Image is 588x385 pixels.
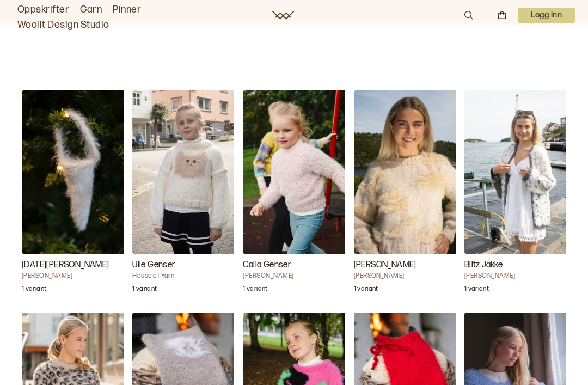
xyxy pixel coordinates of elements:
[22,259,131,272] h3: [DATE][PERSON_NAME]
[132,285,157,296] p: 1 variant
[80,2,102,17] a: Garn
[354,272,463,280] h4: [PERSON_NAME]
[243,90,352,254] img: Ane Kydland ThomassenCalla Genser
[243,272,352,280] h4: [PERSON_NAME]
[17,17,109,33] a: Woolit Design Studio
[354,259,463,272] h3: [PERSON_NAME]
[243,90,345,300] a: Calla Genser
[464,90,566,300] a: Blitz Jakke
[132,272,241,280] h4: House of Yarn
[132,90,234,300] a: Ulle Genser
[272,11,294,20] a: Woolit
[22,272,131,280] h4: [PERSON_NAME]
[354,90,463,254] img: Ane Kydland ThomassenKiara Genser
[22,285,46,296] p: 1 variant
[17,2,69,17] a: Oppskrifter
[113,2,141,17] a: Pinner
[243,259,352,272] h3: Calla Genser
[354,90,456,300] a: Kiara Genser
[132,259,241,272] h3: Ulle Genser
[243,285,267,296] p: 1 variant
[464,272,573,280] h4: [PERSON_NAME]
[464,285,489,296] p: 1 variant
[464,259,573,272] h3: Blitz Jakke
[22,90,124,300] a: Noel Kremmerhus
[354,285,378,296] p: 1 variant
[132,90,241,254] img: House of YarnUlle Genser
[22,90,131,254] img: Ane Kydland ThomassenNoel Kremmerhus
[518,8,575,23] button: User dropdown
[518,8,575,23] p: Logg inn
[464,90,573,254] img: Hrönn JónsdóttirBlitz Jakke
